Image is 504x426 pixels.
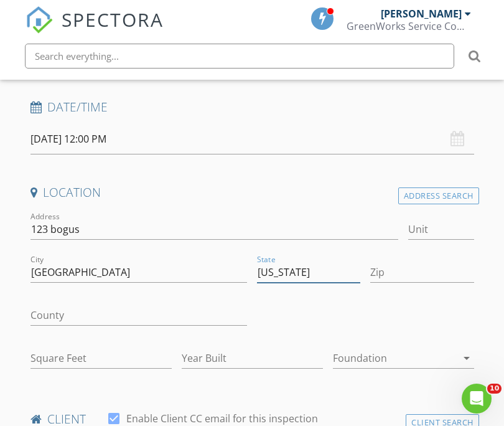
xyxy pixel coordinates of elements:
[398,187,479,204] div: Address Search
[62,6,164,32] span: SPECTORA
[487,384,502,394] span: 10
[30,99,474,115] h4: Date/Time
[26,17,164,43] a: SPECTORA
[381,7,462,20] div: [PERSON_NAME]
[25,44,454,69] input: Search everything...
[462,384,492,414] iframe: Intercom live chat
[26,6,53,34] img: The Best Home Inspection Software - Spectora
[347,20,471,32] div: GreenWorks Service Company
[30,124,474,154] input: Select date
[126,412,318,425] label: Enable Client CC email for this inspection
[459,351,474,366] i: arrow_drop_down
[30,184,474,201] h4: Location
